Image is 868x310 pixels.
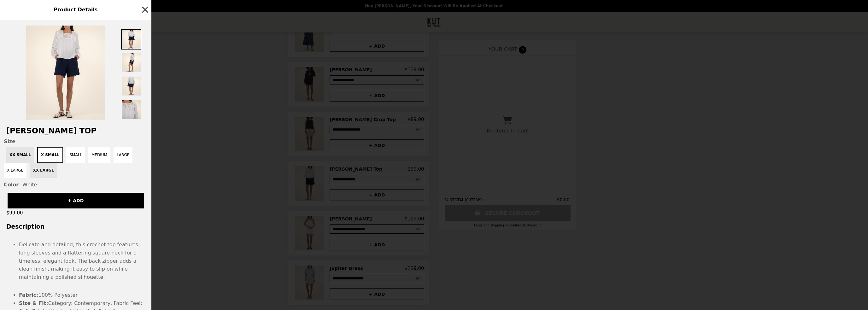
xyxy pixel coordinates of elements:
[88,147,110,163] button: MEDIUM
[4,182,148,188] div: White
[19,292,38,298] strong: Fabric:
[121,76,141,96] img: Thumbnail 3
[114,147,132,163] button: LARGE
[37,147,63,163] button: X SMALL
[4,138,148,144] span: Size
[19,300,48,306] strong: Size & Fit:
[121,99,141,120] img: Thumbnail 4
[19,241,145,281] li: Delicate and detailed, this crochet top features long sleeves and a flattering square neck for a ...
[66,147,85,163] button: SMALL
[54,7,97,13] span: Product Details
[26,26,105,120] img: X SMALL / White
[8,193,144,208] button: + ADD
[4,163,26,178] button: X LARGE
[121,53,141,73] img: Thumbnail 2
[121,29,141,50] img: Thumbnail 1
[19,291,145,299] li: 100% Polyester
[4,182,19,188] span: Color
